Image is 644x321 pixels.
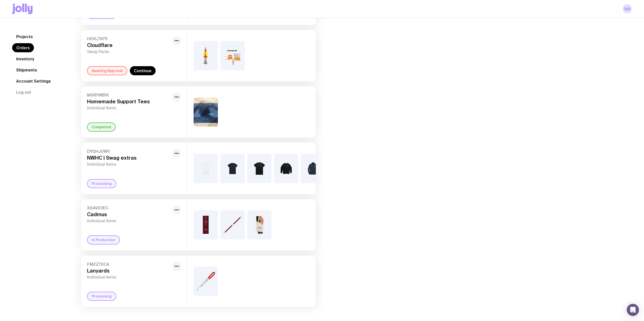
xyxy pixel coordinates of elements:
[87,149,170,154] span: DYQHJ0WV
[12,88,35,97] button: Log out
[87,292,116,301] div: Processing
[87,162,170,167] span: Individual Items
[87,268,170,274] h3: Lanyards
[87,36,170,41] span: H0VL76P3
[623,4,632,13] a: NA
[87,211,170,217] h3: Cadmus
[87,179,116,188] div: Processing
[87,66,127,75] div: Awaiting Approval
[627,304,639,316] div: Open Intercom Messenger
[87,155,170,161] h3: NWHC | Swag extras
[87,42,170,48] h3: Cloudflare
[12,32,37,41] a: Projects
[87,106,170,111] span: Individual Items
[87,49,170,54] span: Swag Packs
[87,98,170,105] h3: Homemade Support Tees
[87,218,170,224] span: Individual Items
[87,205,170,210] span: X6AV03EC
[87,235,120,244] div: In Production
[12,43,34,52] a: Orders
[12,54,38,63] a: Inventory
[87,122,116,132] div: Completed
[12,77,55,86] a: Account Settings
[130,66,156,75] a: Continue
[87,92,170,97] span: MSRYWB1X
[12,65,41,75] a: Shipments
[87,275,170,280] span: Individual Items
[87,262,170,267] span: FMZZ70CA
